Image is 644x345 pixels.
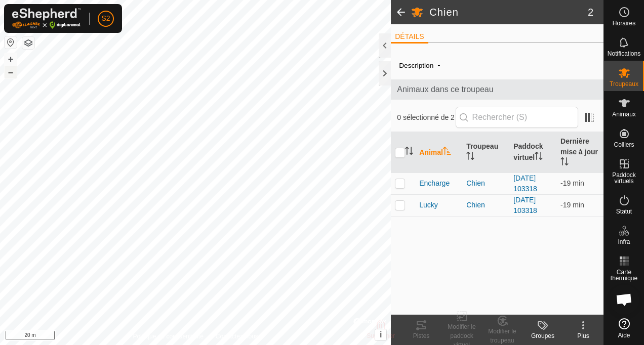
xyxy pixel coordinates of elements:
[375,329,386,340] button: i
[563,331,603,340] div: Plus
[607,172,641,184] span: Paddock virtuels
[560,201,584,209] span: 12 oct. 2025, 14 h 00
[466,200,505,210] div: Chien
[397,112,455,123] span: 0 sélectionné de 2
[443,148,451,156] p-sorticon: Activer pour trier
[614,142,634,148] span: Colliers
[535,153,543,161] p-sorticon: Activer pour trier
[604,314,644,342] a: Aide
[509,132,556,173] th: Paddock virtuel
[616,208,632,214] span: Statut
[397,83,597,96] span: Animaux dans ce troupeau
[588,5,593,20] span: 2
[609,284,639,315] div: Ouvrir le chat
[5,66,17,78] button: –
[556,132,603,173] th: Dernière mise à jour
[560,179,584,187] span: 12 oct. 2025, 14 h 00
[513,174,537,193] a: [DATE] 103318
[415,132,462,173] th: Animal
[391,31,428,44] li: DÉTAILS
[610,81,638,87] span: Troupeaux
[5,53,17,65] button: +
[380,330,382,339] span: i
[12,8,81,29] img: Logo Gallagher
[22,37,34,49] button: Couches de carte
[466,153,474,161] p-sorticon: Activer pour trier
[133,332,203,341] a: Politique de confidentialité
[522,331,563,340] div: Groupes
[560,159,569,167] p-sorticon: Activer pour trier
[466,178,505,189] div: Chien
[618,332,630,338] span: Aide
[482,327,522,345] div: Modifier le troupeau
[513,196,537,214] a: [DATE] 103318
[419,178,450,189] span: Encharge
[216,332,258,341] a: Contactez-nous
[613,20,635,26] span: Horaires
[433,57,444,73] span: -
[456,107,578,128] input: Rechercher (S)
[462,132,509,173] th: Troupeau
[405,148,413,156] p-sorticon: Activer pour trier
[612,111,636,117] span: Animaux
[608,51,640,57] span: Notifications
[429,6,588,18] h2: Chien
[401,331,441,340] div: Pistes
[5,36,17,49] button: Réinitialiser la carte
[419,200,438,210] span: Lucky
[101,13,110,24] span: S2
[618,239,630,245] span: Infra
[399,62,433,69] label: Description
[607,269,641,281] span: Carte thermique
